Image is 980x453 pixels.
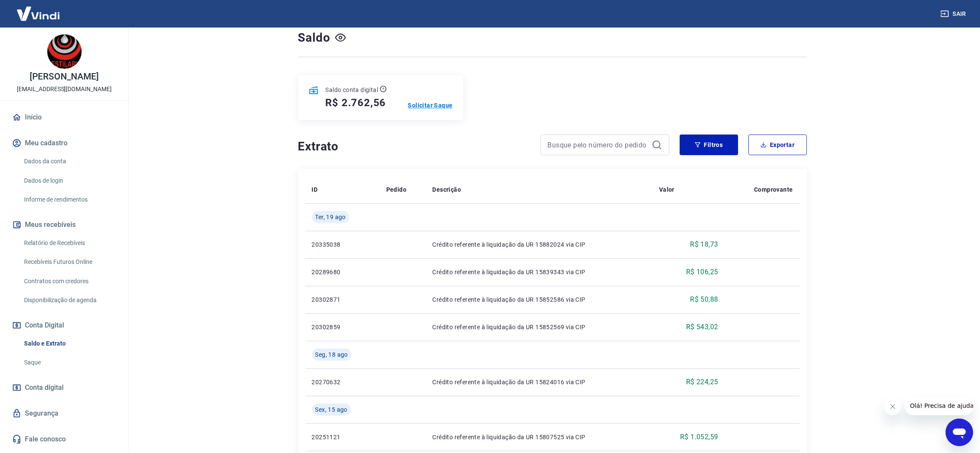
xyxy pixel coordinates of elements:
p: 20302859 [312,323,372,331]
a: Contratos com credores [21,272,118,290]
p: R$ 18,73 [690,239,718,250]
h4: Saldo [298,29,330,46]
a: Dados da conta [21,153,118,170]
span: Conta digital [25,382,64,394]
p: R$ 543,02 [686,322,718,332]
a: Informe de rendimentos [21,191,118,208]
button: Sair [939,6,970,22]
p: Crédito referente à liquidação da UR 15824016 via CIP [433,378,645,386]
p: Crédito referente à liquidação da UR 15839343 via CIP [433,268,645,276]
p: 20251121 [312,433,372,441]
a: Segurança [10,404,118,423]
span: Sex, 15 ago [315,405,348,414]
iframe: Botão para abrir a janela de mensagens [946,419,973,446]
p: Crédito referente à liquidação da UR 15882024 via CIP [433,240,645,249]
span: Ter, 19 ago [315,213,346,221]
p: Descrição [433,185,461,194]
h4: Extrato [298,138,530,155]
p: Valor [659,185,675,194]
img: Vindi [10,0,66,27]
a: Conta digital [10,378,118,397]
a: Dados de login [21,172,118,190]
input: Busque pelo número do pedido [548,138,648,151]
p: Crédito referente à liquidação da UR 15852569 via CIP [433,323,645,331]
img: 904a6174-c400-414d-8569-0f845a1b0b92.jpeg [47,34,82,69]
a: Início [10,108,118,127]
p: Pedido [386,185,406,194]
a: Saque [21,354,118,371]
a: Disponibilização de agenda [21,291,118,309]
button: Conta Digital [10,316,118,335]
p: Crédito referente à liquidação da UR 15807525 via CIP [433,433,645,441]
p: [EMAIL_ADDRESS][DOMAIN_NAME] [17,85,112,94]
a: Saldo e Extrato [21,335,118,352]
a: Solicitar Saque [408,101,453,110]
p: R$ 106,25 [686,267,718,277]
p: Crédito referente à liquidação da UR 15852586 via CIP [433,295,645,304]
button: Filtros [680,135,738,155]
p: 20270632 [312,378,372,386]
a: Fale conosco [10,430,118,449]
p: Comprovante [754,185,793,194]
p: R$ 50,88 [690,294,718,305]
p: ID [312,185,318,194]
p: 20302871 [312,295,372,304]
a: Recebíveis Futuros Online [21,253,118,271]
p: 20289680 [312,268,372,276]
p: [PERSON_NAME] [30,72,98,81]
button: Meu cadastro [10,134,118,153]
span: Seg, 18 ago [315,350,348,359]
h5: R$ 2.762,56 [326,96,386,110]
p: R$ 1.052,59 [680,432,718,442]
iframe: Mensagem da empresa [905,396,973,415]
iframe: Fechar mensagem [884,398,901,415]
button: Meus recebíveis [10,215,118,234]
p: 20335038 [312,240,372,249]
a: Relatório de Recebíveis [21,234,118,252]
span: Olá! Precisa de ajuda? [5,6,72,13]
button: Exportar [748,135,807,155]
p: R$ 224,25 [686,377,718,387]
p: Saldo conta digital [326,86,379,94]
